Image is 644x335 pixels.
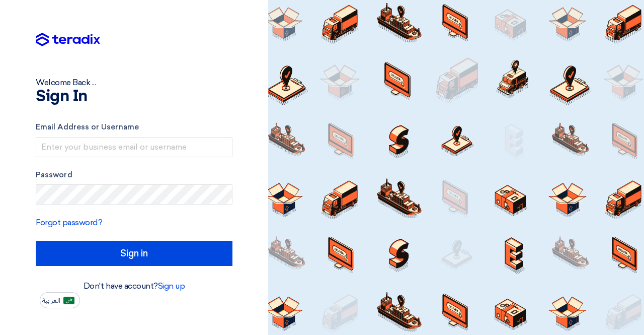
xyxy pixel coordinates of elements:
[36,241,232,266] input: Sign in
[36,169,232,181] label: Password
[36,121,232,133] label: Email Address or Username
[36,218,102,227] a: Forgot password?
[36,89,232,105] h1: Sign In
[36,33,100,47] img: Teradix logo
[36,137,232,157] input: Enter your business email or username
[40,292,80,308] button: العربية
[63,297,74,304] img: ar-AR.png
[36,77,232,89] div: Welcome Back ...
[158,281,185,291] a: Sign up
[42,297,60,304] span: العربية
[36,280,232,292] div: Don't have account?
